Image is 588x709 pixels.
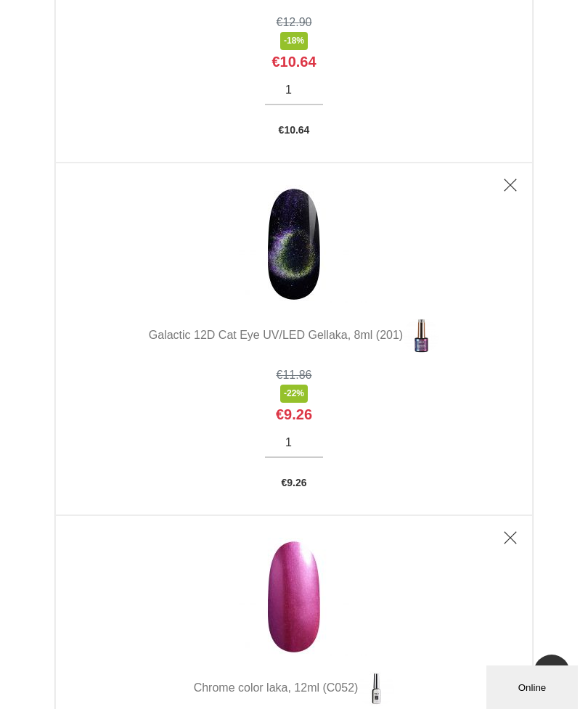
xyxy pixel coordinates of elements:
a: Delete [496,523,525,552]
span: -22% [280,385,308,403]
a: Chrome color laka, 12ml (C052) [56,671,532,707]
span: 10.64 [284,124,309,136]
span: -18% [280,32,308,50]
iframe: chat widget [486,663,581,709]
img: <p>Paredzēta hromēta jeb spoguļspīduma efekta veidošanai uz pilnas naga plātnes vai atsevišķiem d... [358,671,394,707]
s: €12.90 [277,16,312,28]
img: Chrome color laka, 12ml (C052) [221,538,367,656]
a: Delete [496,171,525,200]
span: € [279,124,285,136]
img: Galactic 12D Cat Eye UV/LED Gellaka, 8ml (201) [221,185,367,303]
a: Galactic 12D Cat Eye UV/LED Gellaka, 8ml (201) [56,318,532,354]
span: 9.26 [287,477,306,488]
span: €9.26 [276,406,312,423]
span: € [281,477,287,488]
img: Daudzdimensionāla magnētiskā gellaka, kas satur smalkas, atstarojošas hroma daļiņas. Ar īpaša mag... [403,318,439,354]
span: €10.64 [271,53,316,70]
s: €11.86 [277,369,312,381]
